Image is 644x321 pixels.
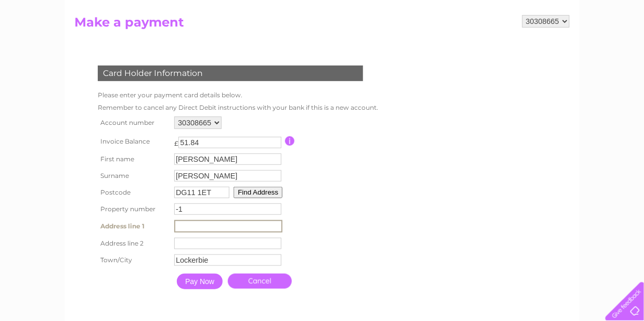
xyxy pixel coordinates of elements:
div: Card Holder Information [98,66,363,81]
th: Town/City [95,252,172,268]
td: Remember to cancel any Direct Debit instructions with your bank if this is a new account. [95,101,381,114]
h2: Make a payment [74,15,570,35]
th: First name [95,151,172,168]
a: Blog [553,44,569,52]
th: Account number [95,114,172,132]
a: Contact [575,44,600,52]
div: Clear Business is a trading name of Verastar Limited (registered in [GEOGRAPHIC_DATA] No. 3667643... [77,6,569,50]
img: logo.png [22,27,75,59]
a: Energy [487,44,510,52]
button: Find Address [234,187,282,198]
th: Invoice Balance [95,132,172,151]
th: Surname [95,168,172,184]
th: Address line 1 [95,217,172,235]
a: 0333 014 3131 [448,5,520,18]
th: Postcode [95,184,172,201]
td: Please enter your payment card details below. [95,89,381,101]
a: Cancel [228,274,292,289]
a: Water [461,44,481,52]
a: Telecoms [516,44,547,52]
input: Information [285,136,295,146]
th: Property number [95,201,172,217]
th: Address line 2 [95,235,172,252]
a: Log out [610,44,634,52]
td: £ [174,134,178,147]
input: Pay Now [177,274,223,289]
